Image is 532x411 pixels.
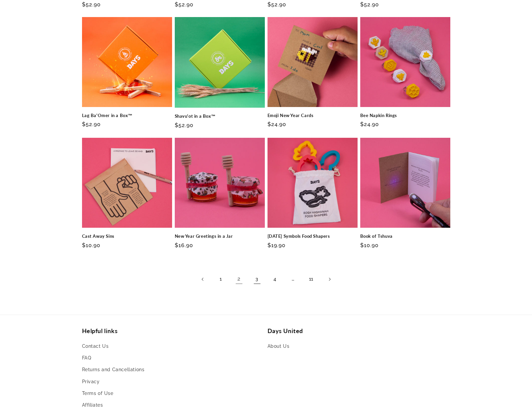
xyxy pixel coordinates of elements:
h2: Helpful links [82,327,265,335]
a: Page 3 [250,272,264,287]
a: Privacy [82,376,100,388]
a: About Us [268,342,290,352]
a: Page 11 [304,272,319,287]
a: Page 4 [268,272,283,287]
nav: Pagination [82,272,450,287]
h2: Days United [268,327,450,335]
a: Previous page [196,272,210,287]
a: FAQ [82,352,91,364]
a: Contact Us [82,342,109,352]
a: Page 1 [214,272,228,287]
a: Returns and Cancellations [82,364,145,376]
a: Shavu'ot in a Box™ [175,113,265,119]
a: Emoji New Year Cards [268,113,358,118]
span: … [286,272,301,287]
a: [DATE] Symbols Food Shapers [268,233,358,239]
a: Terms of Use [82,388,113,399]
a: Cast Away Sins [82,233,172,239]
a: Bee Napkin Rings [360,113,450,118]
a: New Year Greetings in a Jar [175,233,265,239]
a: Page 2 [232,272,246,287]
a: Book of Tshuva [360,233,450,239]
a: Next page [322,272,337,287]
a: Affiliates [82,399,103,411]
a: Lag Ba'Omer in a Box™ [82,113,172,118]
